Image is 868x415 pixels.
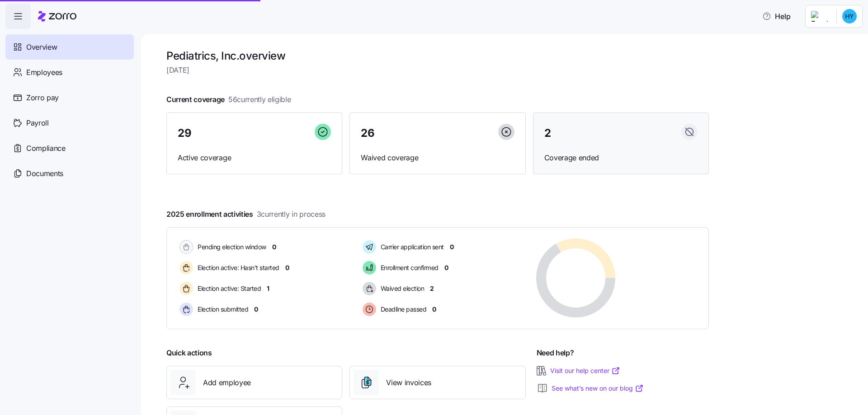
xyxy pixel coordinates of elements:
[430,284,434,293] span: 2
[762,11,791,22] span: Help
[755,7,798,25] button: Help
[285,263,289,272] span: 0
[450,242,454,252] span: 0
[842,9,857,23] img: 2e5b4504d66b10dc0811dd7372171fa0
[166,65,709,76] span: [DATE]
[544,128,551,139] span: 2
[166,209,325,220] span: 2025 enrollment activities
[26,67,62,78] span: Employees
[5,161,134,186] a: Documents
[552,384,644,393] a: See what’s new on our blog
[544,152,698,163] span: Coverage ended
[178,152,331,163] span: Active coverage
[5,110,134,135] a: Payroll
[195,242,266,252] span: Pending election window
[5,34,134,60] a: Overview
[195,305,248,314] span: Election submitted
[550,366,620,375] a: Visit our help center
[228,94,291,105] span: 56 currently eligible
[26,143,66,154] span: Compliance
[254,305,258,314] span: 0
[378,242,444,252] span: Carrier application sent
[166,49,709,63] h1: Pediatrics, Inc. overview
[203,377,251,388] span: Add employee
[272,242,276,252] span: 0
[26,42,57,53] span: Overview
[178,128,191,139] span: 29
[444,263,448,272] span: 0
[26,92,59,103] span: Zorro pay
[5,60,134,85] a: Employees
[537,347,574,359] span: Need help?
[195,284,261,293] span: Election active: Started
[166,347,212,359] span: Quick actions
[166,94,291,105] span: Current coverage
[378,305,427,314] span: Deadline passed
[361,152,514,163] span: Waived coverage
[267,284,269,293] span: 1
[361,128,374,139] span: 26
[26,117,49,129] span: Payroll
[257,209,325,220] span: 3 currently in process
[432,305,436,314] span: 0
[195,263,279,272] span: Election active: Hasn't started
[811,11,829,22] img: Employer logo
[5,135,134,161] a: Compliance
[386,377,431,388] span: View invoices
[26,168,63,179] span: Documents
[5,85,134,110] a: Zorro pay
[378,263,439,272] span: Enrollment confirmed
[378,284,425,293] span: Waived election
